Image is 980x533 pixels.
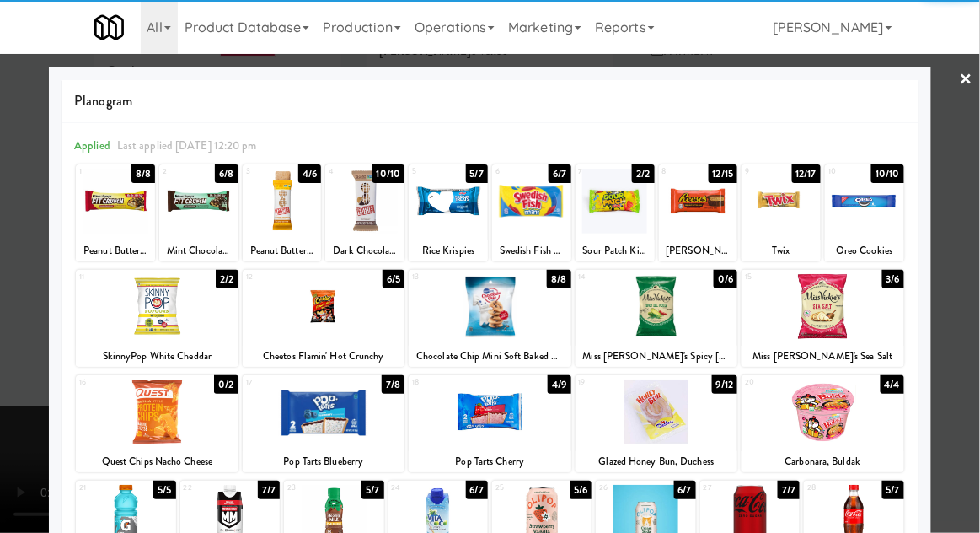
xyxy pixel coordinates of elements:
[576,240,655,261] div: Sour Patch Kids
[742,240,821,261] div: Twix
[659,164,738,261] div: 812/15[PERSON_NAME] Peanut Butter Cups
[745,164,781,179] div: 9
[659,240,738,261] div: [PERSON_NAME] Peanut Butter Cups
[662,164,699,179] div: 8
[76,164,155,261] div: 18/8Peanut Butter Protein Bar, FITCRUNCH
[576,164,655,261] div: 72/2Sour Patch Kids
[744,240,818,261] div: Twix
[412,270,490,284] div: 13
[409,270,571,367] div: 138/8Chocolate Chip Mini Soft Baked Cookies, Pillsbury
[742,375,904,472] div: 204/4Carbonara, Buldak
[412,164,448,179] div: 5
[382,375,404,394] div: 7/8
[828,164,865,179] div: 10
[578,346,736,367] div: Miss [PERSON_NAME]'s Spicy [PERSON_NAME] Pickle
[392,481,438,495] div: 24
[298,164,321,183] div: 4/6
[74,137,110,153] span: Applied
[549,164,570,183] div: 6/7
[328,240,402,261] div: Dark Chocolate Chip PB with Sea Salt Protein Bar, Perfect Bar
[744,346,902,367] div: Miss [PERSON_NAME]'s Sea Salt
[576,346,738,367] div: Miss [PERSON_NAME]'s Spicy [PERSON_NAME] Pickle
[712,375,737,394] div: 9/12
[372,164,405,183] div: 10/10
[576,375,738,472] div: 199/12Glazed Honey Bun, Duchess
[79,164,115,179] div: 1
[745,375,822,390] div: 20
[744,451,902,472] div: Carbonara, Buldak
[246,270,324,284] div: 12
[243,270,405,367] div: 126/5Cheetos Flamin' Hot Crunchy
[153,481,175,499] div: 5/5
[159,240,238,261] div: Mint Chocolate Chip Protein Bar, FITCRUNCH
[131,164,155,183] div: 8/8
[74,89,906,114] span: Planogram
[825,240,904,261] div: Oreo Cookies
[76,240,155,261] div: Peanut Butter Protein Bar, FITCRUNCH
[79,270,157,284] div: 11
[745,270,822,284] div: 15
[76,451,238,472] div: Quest Chips Nacho Cheese
[778,481,800,499] div: 7/7
[243,451,405,472] div: Pop Tarts Blueberry
[570,481,592,499] div: 5/6
[287,481,334,495] div: 23
[79,375,157,390] div: 16
[245,346,403,367] div: Cheetos Flamin' Hot Crunchy
[325,240,404,261] div: Dark Chocolate Chip PB with Sea Salt Protein Bar, Perfect Bar
[492,240,571,261] div: Swedish Fish Mini
[411,451,569,472] div: Pop Tarts Cherry
[578,240,652,261] div: Sour Patch Kids
[329,164,365,179] div: 4
[547,270,570,288] div: 8/8
[78,240,153,261] div: Peanut Butter Protein Bar, FITCRUNCH
[742,346,904,367] div: Miss [PERSON_NAME]'s Sea Salt
[76,346,238,367] div: SkinnyPop White Cheddar
[411,346,569,367] div: Chocolate Chip Mini Soft Baked Cookies, Pillsbury
[78,346,236,367] div: SkinnyPop White Cheddar
[599,481,645,495] div: 26
[245,451,403,472] div: Pop Tarts Blueberry
[578,451,736,472] div: Glazed Honey Bun, Duchess
[674,481,696,499] div: 6/7
[714,270,737,288] div: 0/6
[412,375,490,390] div: 18
[576,451,738,472] div: Glazed Honey Bun, Duchess
[548,375,570,394] div: 4/9
[742,451,904,472] div: Carbonara, Buldak
[215,164,238,183] div: 6/8
[632,164,654,183] div: 2/2
[243,164,322,261] div: 34/6Peanut Butter Protein Perfect Bar
[78,451,236,472] div: Quest Chips Nacho Cheese
[579,270,656,284] div: 14
[243,240,322,261] div: Peanut Butter Protein Perfect Bar
[881,375,904,394] div: 4/4
[411,240,485,261] div: Rice Krispies
[576,270,738,367] div: 140/6Miss [PERSON_NAME]'s Spicy [PERSON_NAME] Pickle
[409,451,571,472] div: Pop Tarts Cherry
[409,164,488,261] div: 55/7Rice Krispies
[409,375,571,472] div: 184/9Pop Tarts Cherry
[495,481,542,495] div: 25
[495,240,569,261] div: Swedish Fish Mini
[825,164,904,261] div: 1010/10Oreo Cookies
[243,375,405,472] div: 177/8Pop Tarts Blueberry
[409,240,488,261] div: Rice Krispies
[159,164,238,261] div: 26/8Mint Chocolate Chip Protein Bar, FITCRUNCH
[579,375,656,390] div: 19
[162,240,236,261] div: Mint Chocolate Chip Protein Bar, FITCRUNCH
[742,164,821,261] div: 912/17Twix
[76,375,238,472] div: 160/2Quest Chips Nacho Cheese
[827,240,902,261] div: Oreo Cookies
[243,346,405,367] div: Cheetos Flamin' Hot Crunchy
[492,164,571,261] div: 66/7Swedish Fish Mini
[409,346,571,367] div: Chocolate Chip Mini Soft Baked Cookies, Pillsbury
[466,481,488,499] div: 6/7
[216,270,238,288] div: 2/2
[361,481,383,499] div: 5/7
[579,164,615,179] div: 7
[163,164,199,179] div: 2
[661,240,736,261] div: [PERSON_NAME] Peanut Butter Cups
[383,270,404,288] div: 6/5
[246,164,282,179] div: 3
